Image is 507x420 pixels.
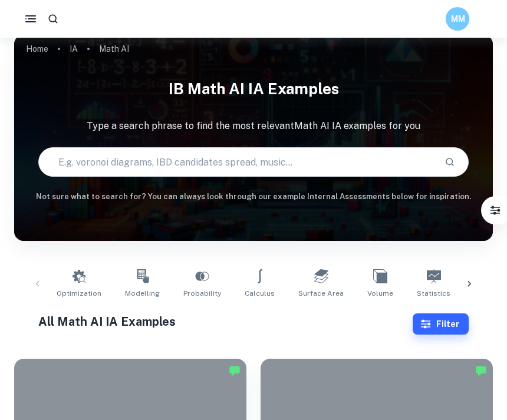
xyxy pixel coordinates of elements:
h6: Not sure what to search for? You can always look through our example Internal Assessments below f... [14,191,493,203]
img: Marked [229,365,241,376]
span: Statistics [417,288,450,299]
span: Volume [367,288,393,299]
h1: All Math AI IA Examples [38,313,413,330]
a: IA [70,41,78,57]
button: Filter [413,313,469,335]
span: Calculus [245,288,275,299]
span: Probability [183,288,221,299]
button: Search [440,152,460,172]
input: E.g. voronoi diagrams, IBD candidates spread, music... [39,145,436,178]
img: Marked [475,365,487,376]
h6: MM [451,12,465,25]
span: Modelling [125,288,160,299]
p: Math AI [99,42,129,55]
span: Optimization [57,288,101,299]
button: Filter [483,199,507,222]
h1: IB Math AI IA examples [14,72,493,105]
a: Home [26,41,48,57]
p: Type a search phrase to find the most relevant Math AI IA examples for you [14,119,493,133]
span: Surface Area [298,288,344,299]
button: MM [446,7,469,31]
